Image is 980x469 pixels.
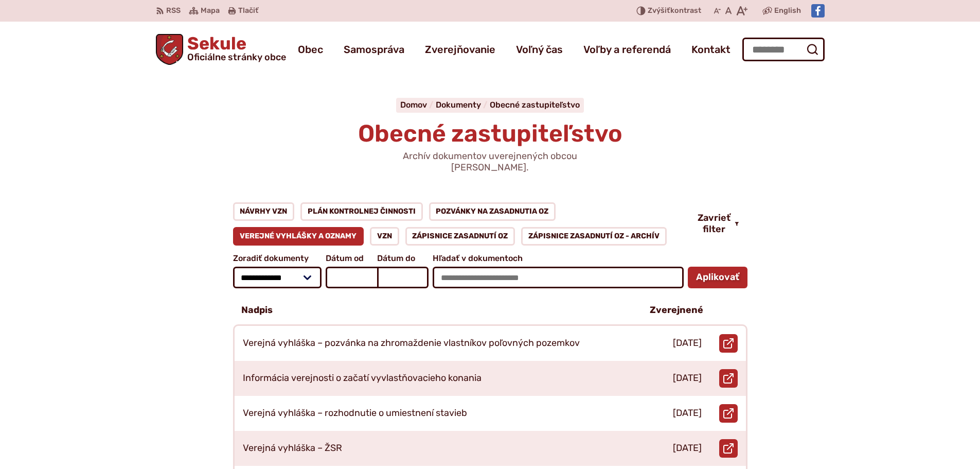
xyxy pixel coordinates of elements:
[698,213,730,235] span: Zavrieť filter
[377,267,429,288] input: Dátum do
[429,202,556,221] a: Pozvánky na zasadnutia OZ
[774,5,801,17] span: English
[689,213,747,235] button: Zavrieť filter
[187,53,286,62] span: Oficiálne stránky obce
[673,338,702,349] p: [DATE]
[370,227,399,246] a: VZN
[425,35,495,64] a: Zverejňovanie
[201,5,220,17] span: Mapa
[241,305,273,316] p: Nadpis
[243,443,342,454] p: Verejná vyhláška – ŽSR
[156,34,184,65] img: Prejsť na domovskú stránku
[673,443,702,454] p: [DATE]
[433,267,683,288] input: Hľadať v dokumentoch
[673,408,702,419] p: [DATE]
[377,254,429,263] span: Dátum do
[156,34,287,65] a: Logo Sekule, prejsť na domovskú stránku.
[300,202,423,221] a: Plán kontrolnej činnosti
[583,35,671,64] a: Voľby a referendá
[243,338,580,349] p: Verejná vyhláška – pozvánka na zhromaždenie vlastníkov poľovných pozemkov
[400,100,427,110] span: Domov
[405,227,515,246] a: Zápisnice zasadnutí OZ
[673,373,702,384] p: [DATE]
[166,5,181,17] span: RSS
[233,267,322,288] select: Zoradiť dokumenty
[238,7,258,15] span: Tlačiť
[648,6,670,15] span: Zvýšiť
[233,227,364,246] a: Verejné vyhlášky a oznamy
[490,100,580,110] a: Obecné zastupiteľstvo
[688,267,747,288] button: Aplikovať
[326,267,377,288] input: Dátum od
[326,254,377,263] span: Dátum od
[367,151,614,173] p: Archív dokumentov uverejnených obcou [PERSON_NAME].
[233,254,322,263] span: Zoradiť dokumenty
[433,254,683,263] span: Hľadať v dokumentoch
[400,100,436,110] a: Domov
[436,100,490,110] a: Dokumenty
[772,5,803,17] a: English
[243,408,467,419] p: Verejná vyhláška – rozhodnutie o umiestnení stavieb
[648,7,701,15] span: kontrast
[521,227,667,246] a: Zápisnice zasadnutí OZ - ARCHÍV
[516,35,563,64] a: Voľný čas
[691,35,730,64] a: Kontakt
[183,35,286,62] span: Sekule
[298,35,323,64] a: Obec
[344,35,404,64] a: Samospráva
[243,373,482,384] p: Informácia verejnosti o začatí vyvlastňovacieho konania
[811,4,825,18] img: Prejsť na Facebook stránku
[650,305,703,316] p: Zverejnené
[233,202,295,221] a: Návrhy VZN
[358,119,622,148] span: Obecné zastupiteľstvo
[436,100,481,110] span: Dokumenty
